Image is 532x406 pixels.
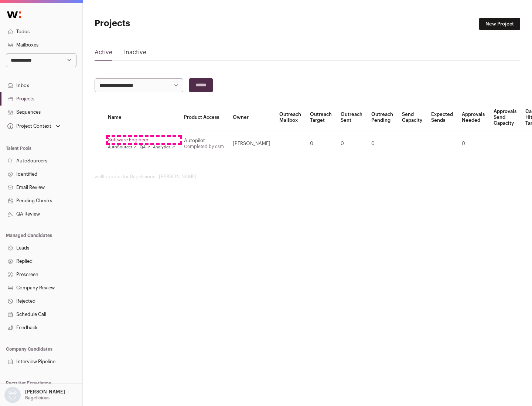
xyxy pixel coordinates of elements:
[95,174,520,180] footer: wellfound:ai for Bagelicious - [PERSON_NAME]
[367,104,398,131] th: Outreach Pending
[306,104,336,131] th: Outreach Target
[153,144,175,150] a: Analytics ↗
[6,121,62,131] button: Open dropdown
[3,7,25,22] img: Wellfound
[427,104,457,131] th: Expected Sends
[275,104,306,131] th: Outreach Mailbox
[184,138,224,144] div: Autopilot
[367,131,398,156] td: 0
[457,131,489,156] td: 0
[103,104,180,131] th: Name
[3,387,66,403] button: Open dropdown
[25,389,65,395] p: [PERSON_NAME]
[398,104,427,131] th: Send Capacity
[108,137,175,143] a: Software Engineer
[95,18,236,30] h1: Projects
[95,48,112,60] a: Active
[25,395,50,401] p: Bagelicious
[6,123,51,129] div: Project Context
[457,104,489,131] th: Approvals Needed
[336,104,367,131] th: Outreach Sent
[228,131,275,156] td: [PERSON_NAME]
[489,104,521,131] th: Approvals Send Capacity
[184,144,224,149] a: Completed by csm
[108,144,137,150] a: AutoSourcer ↗
[228,104,275,131] th: Owner
[140,144,150,150] a: QA ↗
[124,48,146,60] a: Inactive
[306,131,336,156] td: 0
[479,18,520,30] a: New Project
[4,387,21,403] img: nopic.png
[180,104,228,131] th: Product Access
[336,131,367,156] td: 0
